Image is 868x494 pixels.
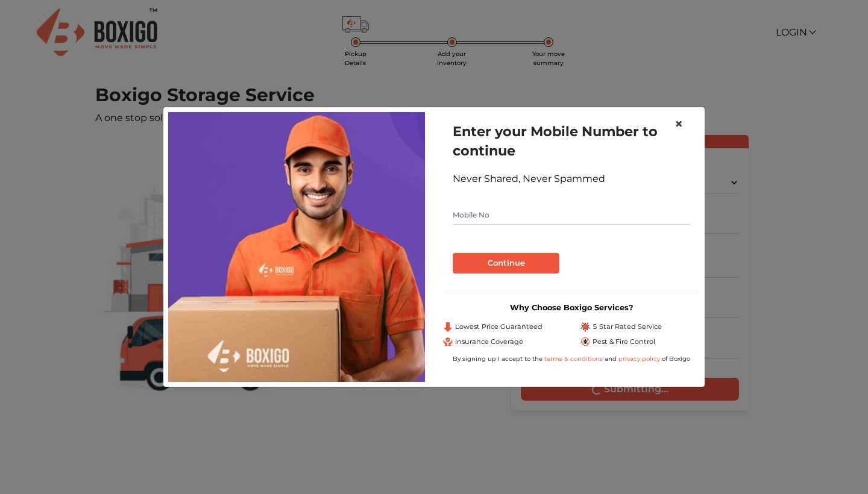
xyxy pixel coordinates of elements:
h1: Enter your Mobile Number to continue [453,122,690,160]
span: Pest & Fire Control [593,337,655,347]
h3: Why Choose Boxigo Services? [443,303,700,312]
span: 5 Star Rated Service [593,322,662,332]
div: Never Shared, Never Spammed [453,172,690,186]
div: By signing up I accept to the and of Boxigo [443,354,700,363]
a: terms & conditions [544,355,605,363]
img: storage-img [168,112,425,382]
span: Lowest Price Guaranteed [455,322,542,332]
button: Continue [453,253,559,274]
input: Mobile No [453,205,690,225]
button: Close [665,107,693,141]
span: Insurance Coverage [455,337,523,347]
span: × [675,115,683,133]
a: privacy policy [617,355,662,363]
